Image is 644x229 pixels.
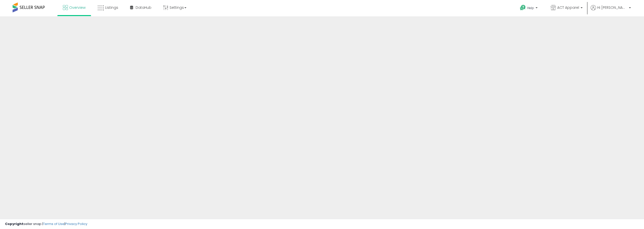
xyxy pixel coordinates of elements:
[65,221,87,226] a: Privacy Policy
[516,1,543,16] a: Help
[136,5,151,10] span: DataHub
[527,6,534,10] span: Help
[105,5,118,10] span: Listings
[557,5,579,10] span: ACT Apparel
[591,5,631,16] a: Hi [PERSON_NAME]
[520,5,526,11] i: Get Help
[43,221,64,226] a: Terms of Use
[597,5,627,10] span: Hi [PERSON_NAME]
[5,221,23,226] strong: Copyright
[69,5,86,10] span: Overview
[5,222,87,226] div: seller snap | |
